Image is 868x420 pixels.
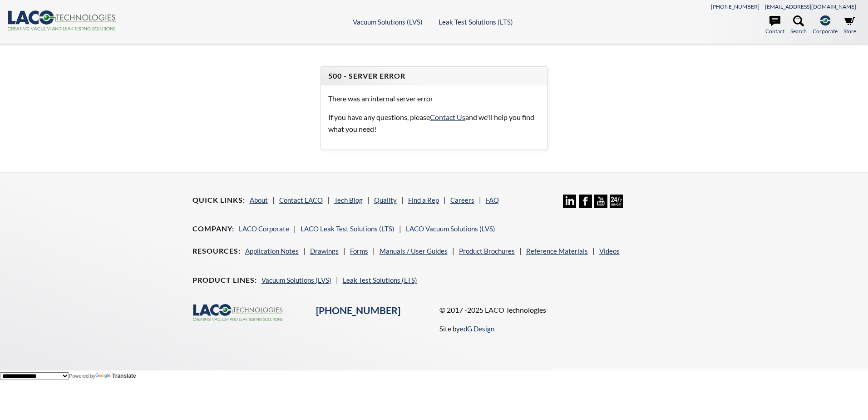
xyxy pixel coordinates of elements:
[301,225,395,233] a: LACO Leak Test Solutions (LTS)
[460,325,494,333] a: edG Design
[813,27,838,35] span: Corporate
[526,247,588,255] a: Reference Materials
[711,3,759,10] a: [PHONE_NUMBER]
[353,18,423,26] a: Vacuum Solutions (LVS)
[95,373,136,379] a: Translate
[439,304,676,316] p: © 2017 -2025 LACO Technologies
[192,224,234,234] h4: Company
[599,247,620,255] a: Videos
[450,196,474,204] a: Careers
[316,305,400,316] a: [PHONE_NUMBER]
[245,247,299,255] a: Application Notes
[343,276,417,284] a: Leak Test Solutions (LTS)
[765,3,856,10] a: [EMAIL_ADDRESS][DOMAIN_NAME]
[439,323,494,334] p: Site by
[250,196,268,204] a: About
[486,196,499,204] a: FAQ
[192,195,245,205] h4: Quick Links
[239,225,289,233] a: LACO Corporate
[765,15,784,35] a: Contact
[328,71,540,81] h4: 500 - Server Error
[406,225,495,233] a: LACO Vacuum Solutions (LVS)
[790,15,807,35] a: Search
[439,18,513,26] a: Leak Test Solutions (LTS)
[374,196,397,204] a: Quality
[610,201,623,209] a: 24/7 Support
[328,93,540,105] p: There was an internal server error
[328,111,540,135] p: If you have any questions, please and we'll help you find what you need!
[261,276,331,284] a: Vacuum Solutions (LVS)
[610,195,623,208] img: 24/7 Support Icon
[334,196,363,204] a: Tech Blog
[430,113,465,121] a: Contact Us
[380,247,448,255] a: Manuals / User Guides
[310,247,339,255] a: Drawings
[408,196,439,204] a: Find a Rep
[192,246,241,256] h4: Resources
[95,373,112,379] img: Google Translate
[459,247,515,255] a: Product Brochures
[843,15,856,35] a: Store
[279,196,323,204] a: Contact LACO
[192,275,257,285] h4: Product Lines
[350,247,368,255] a: Forms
